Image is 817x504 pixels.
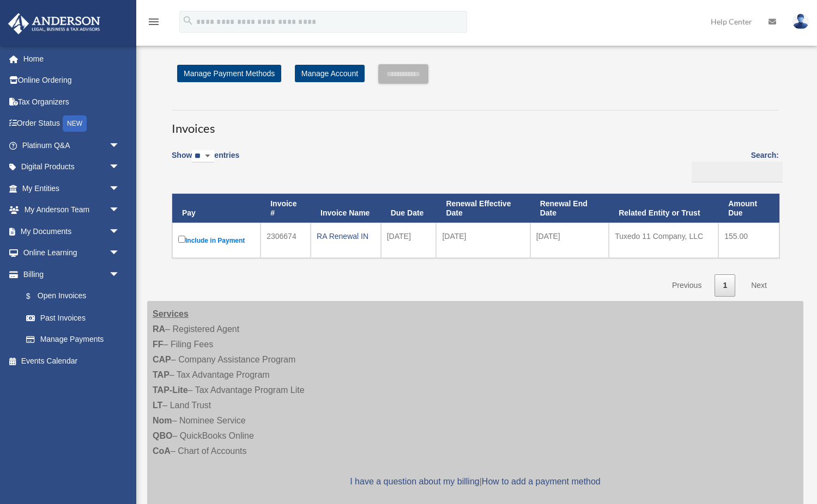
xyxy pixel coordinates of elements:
[172,194,261,223] th: Pay: activate to sort column descending
[153,401,162,410] strong: LT
[8,350,136,372] a: Events Calendar
[8,199,136,221] a: My Anderson Teamarrow_drop_down
[153,474,798,489] p: |
[178,236,185,243] input: Include in Payment
[261,223,311,258] td: 2306674
[153,385,188,395] strong: TAP-Lite
[8,177,136,199] a: My Entitiesarrow_drop_down
[609,194,718,223] th: Related Entity or Trust: activate to sort column ascending
[792,14,809,29] img: User Pic
[8,263,131,285] a: Billingarrow_drop_down
[153,309,189,318] strong: Services
[261,194,311,223] th: Invoice #: activate to sort column ascending
[182,15,194,27] i: search
[172,110,779,137] h3: Invoices
[8,48,136,70] a: Home
[15,307,131,329] a: Past Invoices
[109,220,131,243] span: arrow_drop_down
[153,446,171,456] strong: CoA
[153,324,165,334] strong: RA
[436,194,530,223] th: Renewal Effective Date: activate to sort column ascending
[147,15,160,28] i: menu
[381,194,437,223] th: Due Date: activate to sort column ascending
[32,290,38,303] span: $
[530,223,609,258] td: [DATE]
[8,220,136,242] a: My Documentsarrow_drop_down
[5,13,104,34] img: Anderson Advisors Platinum Portal
[109,134,131,157] span: arrow_drop_down
[436,223,530,258] td: [DATE]
[715,274,735,297] a: 1
[177,65,281,82] a: Manage Payment Methods
[147,19,160,28] a: menu
[350,477,479,486] a: I have a question about my billing
[688,149,779,182] label: Search:
[8,91,136,113] a: Tax Organizers
[295,65,365,82] a: Manage Account
[317,229,375,244] div: RA Renewal IN
[153,431,172,440] strong: QBO
[311,194,381,223] th: Invoice Name: activate to sort column ascending
[530,194,609,223] th: Renewal End Date: activate to sort column ascending
[8,134,136,156] a: Platinum Q&Aarrow_drop_down
[153,370,170,379] strong: TAP
[192,150,214,163] select: Showentries
[718,223,779,258] td: 155.00
[153,355,171,364] strong: CAP
[718,194,779,223] th: Amount Due: activate to sort column ascending
[109,156,131,179] span: arrow_drop_down
[172,149,239,174] label: Show entries
[664,274,710,297] a: Previous
[15,285,125,308] a: $Open Invoices
[178,233,255,247] label: Include in Payment
[109,263,131,286] span: arrow_drop_down
[8,156,136,178] a: Digital Productsarrow_drop_down
[8,242,136,264] a: Online Learningarrow_drop_down
[109,242,131,265] span: arrow_drop_down
[692,162,783,182] input: Search:
[381,223,437,258] td: [DATE]
[609,223,718,258] td: Tuxedo 11 Company, LLC
[8,113,136,135] a: Order StatusNEW
[153,340,164,349] strong: FF
[109,199,131,222] span: arrow_drop_down
[15,329,131,351] a: Manage Payments
[743,274,775,297] a: Next
[482,477,601,486] a: How to add a payment method
[153,416,172,425] strong: Nom
[109,177,131,200] span: arrow_drop_down
[8,70,136,91] a: Online Ordering
[63,115,87,132] div: NEW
